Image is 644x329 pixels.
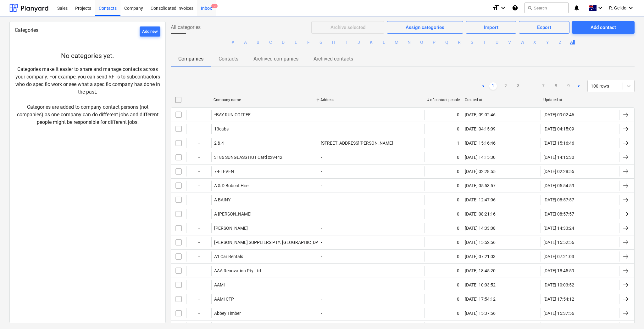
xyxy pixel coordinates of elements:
[214,211,252,216] div: A [PERSON_NAME]
[465,211,496,216] div: [DATE] 08:21:16
[543,169,574,174] div: [DATE] 02:28:55
[556,39,564,46] button: Z
[465,268,496,273] div: [DATE] 18:45:20
[457,254,459,259] div: 0
[292,39,300,46] button: E
[214,226,248,231] div: [PERSON_NAME]
[465,254,496,259] div: [DATE] 07:21:03
[314,55,353,63] p: Archived contacts
[427,98,460,102] div: # of contact people
[355,39,363,46] button: J
[186,237,211,247] div: -
[514,82,522,90] a: Page 3
[214,141,224,146] div: 2 & 4
[457,141,459,146] div: 1
[214,268,261,273] div: AAA Renovation Pty Ltd
[418,39,425,46] button: O
[321,268,322,273] div: -
[214,197,230,202] div: A BAINY
[519,39,526,46] button: W
[519,21,569,34] button: Export
[456,39,463,46] button: R
[186,251,211,262] div: -
[186,195,211,205] div: -
[387,21,463,34] button: Assign categories
[186,266,211,276] div: -
[214,169,234,174] div: 7-ELEVEN
[543,297,574,302] div: [DATE] 17:54:12
[465,226,496,231] div: [DATE] 14:33:08
[591,23,616,32] div: Add contact
[186,308,211,318] div: -
[457,155,459,160] div: 0
[214,155,282,160] div: 3186 SUNGLASS HUT Card xx9442
[186,124,211,134] div: -
[457,112,459,117] div: 0
[457,297,459,302] div: 0
[465,282,496,287] div: [DATE] 10:03:52
[572,21,635,34] button: Add contact
[575,82,582,90] a: Next page
[457,240,459,245] div: 0
[171,24,201,31] span: All categories
[342,39,350,46] button: I
[506,39,514,46] button: V
[321,155,322,160] div: -
[609,5,626,10] span: R. Gelido
[457,126,459,131] div: 0
[321,240,322,245] div: -
[527,82,535,90] a: ...
[543,183,574,188] div: [DATE] 05:54:59
[565,82,572,90] a: Page 9
[186,209,211,219] div: -
[15,66,160,126] p: Categories make it easier to share and manage contacts across your company. For exampe, you can s...
[142,28,158,35] div: Add new
[613,299,644,329] iframe: Chat Widget
[214,311,241,316] div: Abbey Timber
[214,112,251,117] div: *BAY RUN COFFEE
[405,39,413,46] button: N
[537,23,552,32] div: Export
[543,112,574,117] div: [DATE] 09:02:46
[465,141,496,146] div: [DATE] 15:16:46
[465,112,496,117] div: [DATE] 09:02:46
[531,39,539,46] button: X
[543,155,574,160] div: [DATE] 14:15:30
[457,197,459,202] div: 0
[368,39,375,46] button: K
[465,169,496,174] div: [DATE] 02:28:55
[543,226,574,231] div: [DATE] 14:33:24
[543,254,574,259] div: [DATE] 07:21:03
[380,39,388,46] button: L
[457,169,459,174] div: 0
[543,311,574,316] div: [DATE] 15:37:56
[280,39,287,46] button: D
[214,98,315,102] div: Company name
[321,211,322,216] div: -
[254,39,262,46] button: B
[321,197,322,202] div: -
[543,268,574,273] div: [DATE] 18:45:59
[512,4,518,12] i: Knowledge base
[569,39,576,46] button: All
[321,112,322,117] div: -
[305,39,312,46] button: F
[457,268,459,273] div: 0
[211,4,218,8] span: 3
[543,282,574,287] div: [DATE] 10:03:52
[186,223,211,233] div: -
[465,197,496,202] div: [DATE] 12:47:06
[178,55,203,63] p: Companies
[186,166,211,176] div: -
[465,126,496,131] div: [DATE] 04:15:09
[321,226,322,231] div: -
[214,282,225,287] div: AAMI
[544,39,551,46] button: Y
[499,4,507,12] i: keyboard_arrow_down
[527,5,532,10] span: search
[317,39,325,46] button: G
[484,23,499,32] div: Import
[543,240,574,245] div: [DATE] 15:52:56
[543,141,574,146] div: [DATE] 15:16:46
[465,240,496,245] div: [DATE] 15:52:56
